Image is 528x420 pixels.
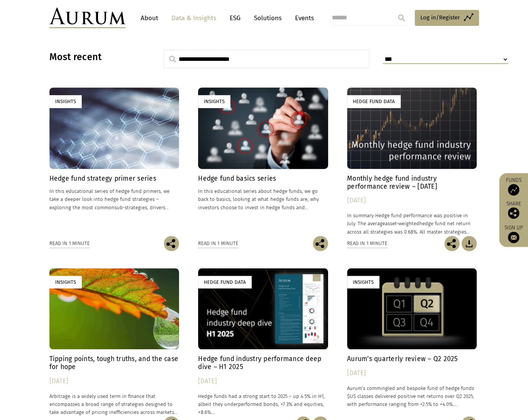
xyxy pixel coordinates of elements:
div: [DATE] [347,195,477,206]
h4: Hedge fund basics series [198,175,328,183]
div: [DATE] [49,376,179,387]
p: In this educational series about hedge funds, we go back to basics, looking at what hedge funds a... [198,187,328,211]
span: asset-weighted [385,221,419,226]
div: Hedge Fund Data [198,276,252,288]
a: Insights Hedge fund strategy primer series In this educational series of hedge fund primers, we t... [49,87,179,235]
img: search.svg [169,56,176,62]
div: Read in 1 minute [198,239,238,248]
input: Submit [394,10,409,25]
h4: Monthly hedge fund industry performance review – [DATE] [347,175,477,191]
a: Data & Insights [168,11,220,25]
div: Share [503,201,524,219]
h4: Hedge fund industry performance deep dive – H1 2025 [198,355,328,371]
p: Arbitrage is a widely used term in finance that encompasses a broad range of strategies designed ... [49,392,179,416]
img: Sign up to our newsletter [508,232,519,243]
div: [DATE] [198,376,328,387]
div: Hedge Fund Data [347,95,401,108]
div: Insights [49,276,82,288]
h3: Most recent [49,51,144,63]
img: Share this post [508,207,519,219]
div: Read in 1 minute [49,239,90,248]
p: Aurum’s commingled and bespoke fund of hedge funds $US classes delivered positive net returns ove... [347,384,477,408]
img: Access Funds [508,184,519,196]
div: Insights [198,95,230,108]
div: Insights [347,276,379,288]
div: Read in 1 minute [347,239,387,248]
a: Insights Aurum’s quarterly review – Q2 2025 [DATE] Aurum’s commingled and bespoke fund of hedge f... [347,268,477,416]
a: Log in/Register [415,10,479,26]
div: Insights [49,95,82,108]
h4: Tipping points, tough truths, and the case for hope [49,355,179,371]
p: Hedge funds had a strong start to 2025 – up 4.5% in H1, albeit they underperformed bonds, +7.3% a... [198,392,328,416]
a: ESG [226,11,244,25]
span: Log in/Register [420,13,460,22]
a: About [137,11,162,25]
h4: Hedge fund strategy primer series [49,175,179,183]
p: In this educational series of hedge fund primers, we take a deeper look into hedge fund strategie... [49,187,179,211]
a: Hedge Fund Data Monthly hedge fund industry performance review – [DATE] [DATE] In summary Hedge f... [347,87,477,235]
img: Aurum [49,8,125,28]
h4: Aurum’s quarterly review – Q2 2025 [347,355,477,363]
a: Insights Tipping points, tough truths, and the case for hope [DATE] Arbitrage is a widely used te... [49,268,179,416]
img: Share this post [313,236,328,251]
a: Sign up [503,224,524,243]
p: In summary Hedge fund performance was positive in July. The average hedge fund net return across ... [347,212,477,235]
a: Hedge Fund Data Hedge fund industry performance deep dive – H1 2025 [DATE] Hedge funds had a stro... [198,268,328,416]
a: Funds [503,177,524,196]
img: Share this post [444,236,460,251]
a: Insights Hedge fund basics series In this educational series about hedge funds, we go back to bas... [198,87,328,235]
img: Download Article [461,236,477,251]
img: Share this post [164,236,179,251]
a: Events [291,11,314,25]
div: [DATE] [347,368,477,379]
span: sub-strategies [114,205,147,210]
a: Solutions [250,11,285,25]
